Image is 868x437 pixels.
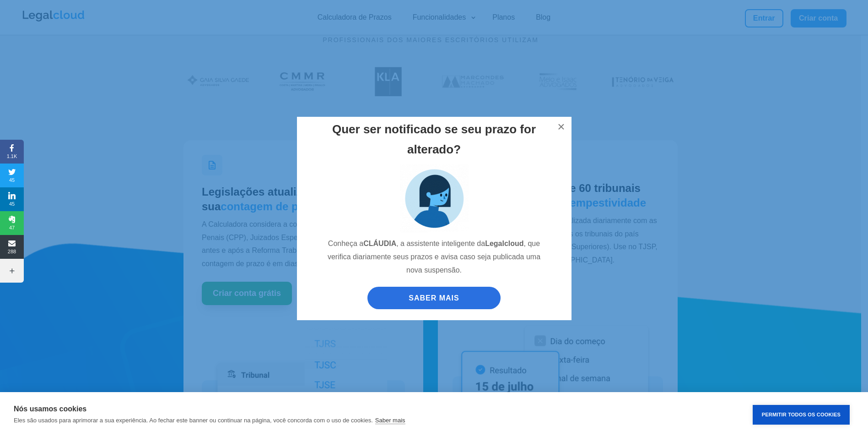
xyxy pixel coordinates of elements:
strong: Legalcloud [485,240,523,247]
p: Eles são usados para aprimorar a sua experiência. Ao fechar este banner ou continuar na página, v... [14,417,373,424]
p: Conheça a , a assistente inteligente da , que verifica diariamente seus prazos e avisa caso seja ... [322,237,546,284]
a: SABER MAIS [367,287,500,309]
img: claudia_assistente [400,164,469,233]
strong: Nós usamos cookies [14,405,86,413]
button: Permitir Todos os Cookies [753,405,850,425]
strong: CLÁUDIA [363,240,396,247]
a: Saber mais [375,417,405,424]
h2: Quer ser notificado se seu prazo for alterado? [322,119,546,164]
button: × [551,117,571,137]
